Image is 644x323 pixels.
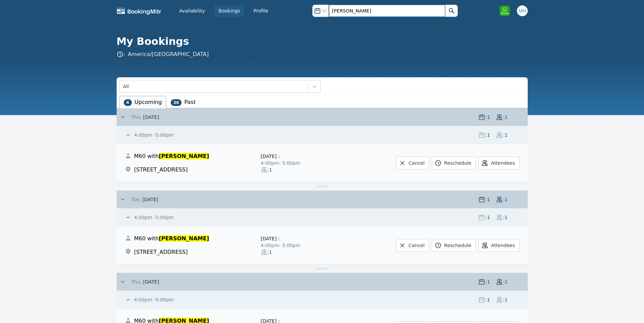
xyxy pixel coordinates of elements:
[261,153,326,160] div: :
[329,5,445,17] input: Search booking
[503,196,508,203] span: : 1
[142,197,158,202] span: [DATE]
[214,5,244,17] a: Bookings
[485,196,491,203] span: : 1
[499,5,510,16] img: Click to open WhatsApp
[478,157,519,169] button: Attendees
[133,132,174,138] small: - 5:00pm
[503,214,508,221] span: : 1
[261,242,326,249] div: 4:00pm - 5:00pm
[119,114,528,120] button: Thu, [DATE] :1:1
[134,153,159,159] span: M60 with
[134,249,188,255] span: [STREET_ADDRESS]
[478,239,519,252] button: Attendees
[134,297,152,302] span: 4:00pm
[249,5,272,17] a: Profile
[432,239,476,252] a: Reschedule
[124,99,132,106] span: 4
[261,154,277,159] span: [DATE]
[117,50,209,58] span: :
[119,278,528,285] button: Thu, [DATE] :1:1
[267,249,273,255] span: : 1
[117,35,522,48] h1: My Bookings
[159,235,209,242] span: [PERSON_NAME]
[171,99,182,106] span: 36
[143,279,159,285] span: [DATE]
[117,7,162,15] img: BookingMitr
[132,114,142,120] span: Thu,
[143,114,159,120] span: [DATE]
[117,182,528,190] div: break
[128,51,209,57] a: America/[GEOGRAPHIC_DATA]
[485,296,491,303] span: : 1
[175,5,209,17] a: Availability
[485,132,491,138] span: : 1
[503,278,508,285] span: : 1
[503,296,508,303] span: : 1
[261,235,326,242] div: :
[134,132,152,138] span: 4:00pm
[503,132,508,138] span: : 1
[134,235,159,242] span: M60 with
[134,166,188,173] span: [STREET_ADDRESS]
[134,215,152,220] span: 4:00pm
[125,296,528,303] button: 4:00pm -5:00pm :1:1
[261,160,326,166] div: 4:00pm - 5:00pm
[132,197,141,202] span: Tue,
[125,214,528,221] button: 4:00pm -5:00pm :1:1
[396,239,429,252] a: Cancel
[132,279,142,285] span: Thu,
[432,157,476,169] a: Reschedule
[485,114,491,120] span: : 1
[123,83,129,90] div: All
[396,157,429,169] a: Cancel
[159,153,209,159] span: [PERSON_NAME]
[503,114,508,120] span: : 1
[267,166,273,173] span: : 1
[485,214,491,221] span: : 1
[485,278,491,285] span: : 1
[133,297,174,302] small: - 5:00pm
[119,196,528,203] button: Tue, [DATE] :1:1
[261,236,277,241] span: [DATE]
[117,264,528,273] div: break
[133,215,174,220] small: - 5:00pm
[119,96,166,108] li: Upcoming
[166,96,200,108] li: Past
[125,132,528,138] button: 4:00pm -5:00pm :1:1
